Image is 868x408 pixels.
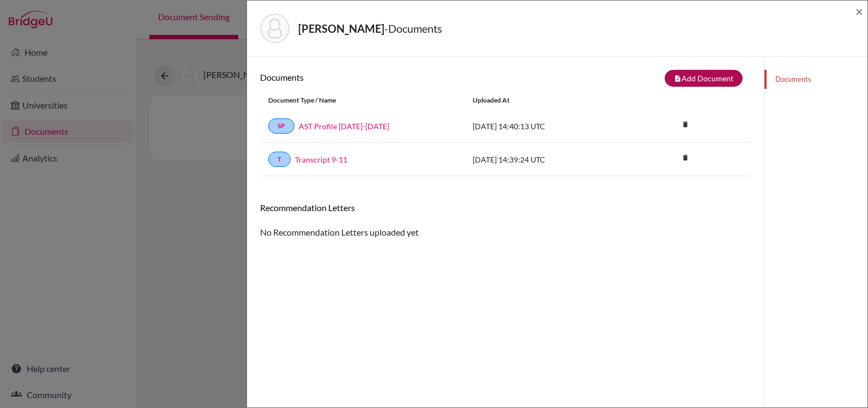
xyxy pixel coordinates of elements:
[855,5,863,18] button: Close
[268,152,291,167] a: T
[465,121,628,132] div: [DATE] 14:40:13 UTC
[260,202,751,213] h6: Recommendation Letters
[465,95,628,105] div: Uploaded at
[674,75,682,82] i: note_add
[465,154,628,165] div: [DATE] 14:39:24 UTC
[677,149,694,166] i: delete
[677,116,694,133] i: delete
[260,72,505,82] h6: Documents
[677,151,694,166] a: delete
[260,202,751,239] div: No Recommendation Letters uploaded yet
[295,154,347,165] a: Transcript 9-11
[260,95,465,105] div: Document Type / Name
[665,70,743,87] button: note_addAdd Document
[268,118,294,134] a: SP
[384,22,442,35] span: - Documents
[855,3,863,19] span: ×
[299,121,389,132] a: AST Profile [DATE]-[DATE]
[764,70,867,89] a: Documents
[298,22,384,35] strong: [PERSON_NAME]
[677,118,694,133] a: delete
